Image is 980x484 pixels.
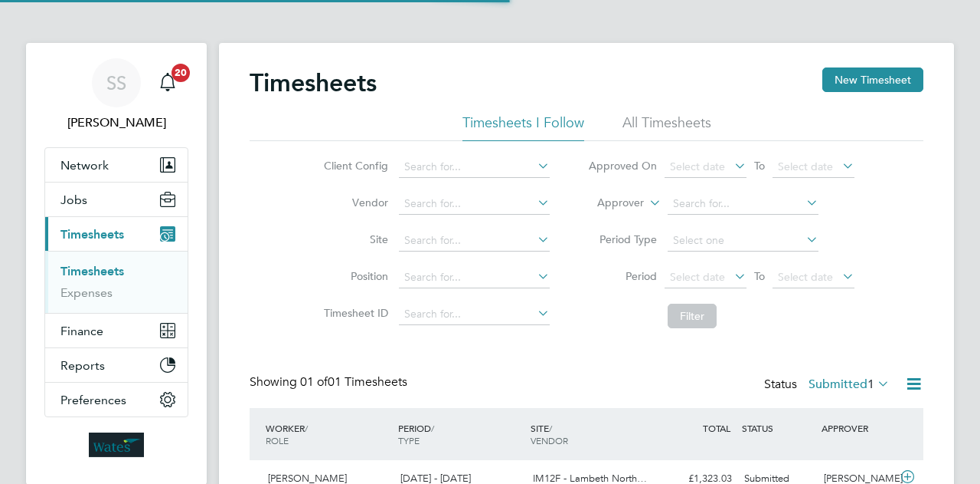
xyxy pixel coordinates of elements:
[45,383,188,417] button: Preferences
[750,266,769,286] span: To
[750,156,769,176] span: To
[45,183,188,216] button: Jobs
[60,358,105,373] span: Reports
[575,196,644,211] label: Approver
[668,193,818,215] input: Search for...
[738,414,818,442] div: STATUS
[44,114,188,132] span: Summer Sampson
[152,58,183,107] a: 20
[398,434,420,446] span: TYPE
[60,193,87,207] span: Jobs
[431,422,434,434] span: /
[670,270,725,284] span: Select date
[319,306,388,320] label: Timesheet ID
[45,314,188,347] button: Finance
[60,227,124,242] span: Timesheets
[44,58,188,132] a: SS[PERSON_NAME]
[778,270,833,284] span: Select date
[822,67,923,92] button: New Timesheet
[668,304,717,328] button: Filter
[399,230,550,252] input: Search for...
[527,414,659,454] div: SITE
[319,232,388,246] label: Site
[622,114,711,141] li: All Timesheets
[808,377,890,392] label: Submitted
[399,156,550,178] input: Search for...
[394,414,527,454] div: PERIOD
[60,285,113,300] a: Expenses
[171,64,190,82] span: 20
[588,159,657,173] label: Approved On
[399,304,550,325] input: Search for...
[305,422,308,434] span: /
[670,160,725,173] span: Select date
[250,67,377,98] h2: Timesheets
[399,267,550,288] input: Search for...
[319,159,388,173] label: Client Config
[44,433,188,457] a: Go to home page
[60,393,126,407] span: Preferences
[668,230,818,252] input: Select one
[45,148,188,182] button: Network
[106,73,126,93] span: SS
[319,196,388,209] label: Vendor
[703,422,730,434] span: TOTAL
[462,114,584,141] li: Timesheets I Follow
[300,374,328,390] span: 01 of
[45,217,188,251] button: Timesheets
[60,324,103,338] span: Finance
[549,422,552,434] span: /
[588,232,657,246] label: Period Type
[588,269,657,283] label: Period
[300,374,407,390] span: 01 Timesheets
[778,160,833,173] span: Select date
[45,348,188,382] button: Reports
[262,414,394,454] div: WORKER
[319,269,388,283] label: Position
[764,374,893,396] div: Status
[250,374,410,390] div: Showing
[60,158,109,173] span: Network
[266,434,289,446] span: ROLE
[531,434,568,446] span: VENDOR
[867,377,874,392] span: 1
[818,414,897,442] div: APPROVER
[45,251,188,313] div: Timesheets
[89,433,144,457] img: wates-logo-retina.png
[60,264,124,278] a: Timesheets
[399,193,550,215] input: Search for...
